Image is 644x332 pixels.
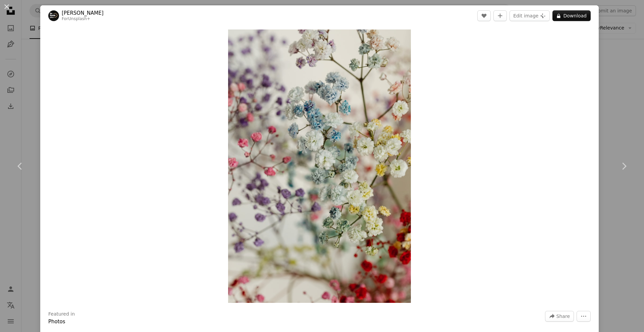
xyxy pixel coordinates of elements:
button: Add to Collection [493,10,507,21]
button: Zoom in on this image [228,29,411,303]
button: Download [552,10,591,21]
img: Go to Karolina Grabowska's profile [48,10,59,21]
a: Photos [48,319,65,325]
button: Edit image [509,10,550,21]
a: Unsplash+ [68,16,90,21]
img: a bunch of flowers that are in a vase [228,29,411,303]
div: For [62,16,104,22]
a: Next [604,134,644,198]
a: [PERSON_NAME] [62,10,104,16]
span: Share [556,311,570,321]
button: Share this image [545,311,574,322]
button: More Actions [577,311,591,322]
button: Like [477,10,491,21]
h3: Featured in [48,311,75,318]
